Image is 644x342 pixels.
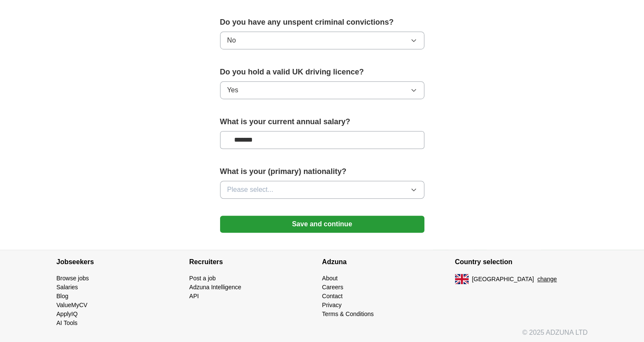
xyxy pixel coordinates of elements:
[189,284,241,291] a: Adzuna Intelligence
[455,274,469,284] img: UK flag
[57,311,78,317] a: ApplyIQ
[57,293,69,299] a: Blog
[220,216,424,233] button: Save and continue
[472,275,534,284] span: [GEOGRAPHIC_DATA]
[537,275,557,284] button: change
[220,166,424,177] label: What is your (primary) nationality?
[227,85,238,95] span: Yes
[227,35,236,46] span: No
[189,293,199,299] a: API
[322,275,338,282] a: About
[322,311,374,317] a: Terms & Conditions
[220,81,424,99] button: Yes
[189,275,216,282] a: Post a job
[57,302,88,308] a: ValueMyCV
[220,116,424,128] label: What is your current annual salary?
[322,302,342,308] a: Privacy
[322,293,343,299] a: Contact
[220,17,424,28] label: Do you have any unspent criminal convictions?
[455,250,588,274] h4: Country selection
[220,31,424,49] button: No
[220,181,424,199] button: Please select...
[57,284,78,291] a: Salaries
[322,284,343,291] a: Careers
[227,185,274,195] span: Please select...
[57,275,89,282] a: Browse jobs
[57,319,78,326] a: AI Tools
[220,66,424,78] label: Do you hold a valid UK driving licence?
